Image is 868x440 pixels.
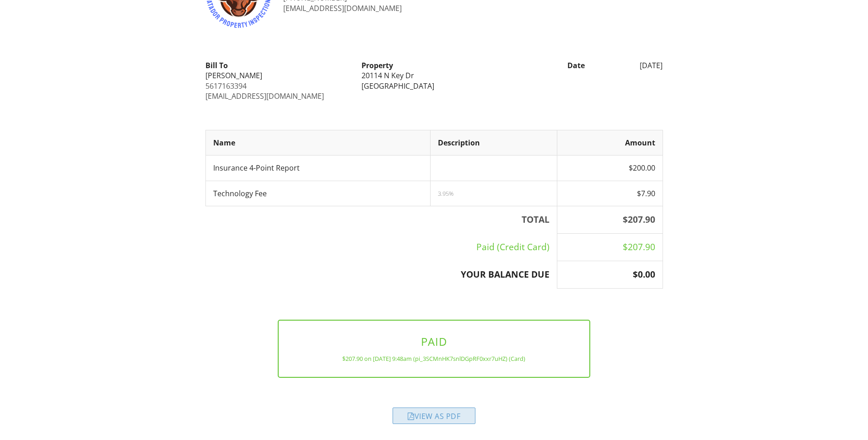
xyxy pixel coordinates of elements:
[205,91,324,101] a: [EMAIL_ADDRESS][DOMAIN_NAME]
[205,234,557,261] td: Paid (Credit Card)
[205,261,557,288] th: YOUR BALANCE DUE
[557,261,663,288] th: $0.00
[438,190,550,197] div: 3.95%
[205,70,350,80] div: [PERSON_NAME]
[590,60,669,70] div: [DATE]
[361,81,507,91] div: [GEOGRAPHIC_DATA]
[293,335,575,348] h3: PAID
[205,130,431,156] th: Name
[431,130,557,156] th: Description
[512,60,590,70] div: Date
[557,130,663,156] th: Amount
[393,413,475,424] a: View as PDF
[283,3,402,13] a: [EMAIL_ADDRESS][DOMAIN_NAME]
[213,163,300,173] span: Insurance 4-Point Report
[205,60,228,70] strong: Bill To
[293,355,575,362] div: $207.90 on [DATE] 9:48am (pi_3SCMnHK7snlDGpRF0xxr7uHZ) (Card)
[557,234,663,261] td: $207.90
[557,206,663,234] th: $207.90
[557,156,663,181] td: $200.00
[361,70,507,80] div: 20114 N Key Dr
[557,181,663,206] td: $7.90
[205,181,431,206] td: Technology Fee
[393,408,475,424] div: View as PDF
[205,81,247,91] a: 5617163394
[205,206,557,234] th: TOTAL
[361,60,393,70] strong: Property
